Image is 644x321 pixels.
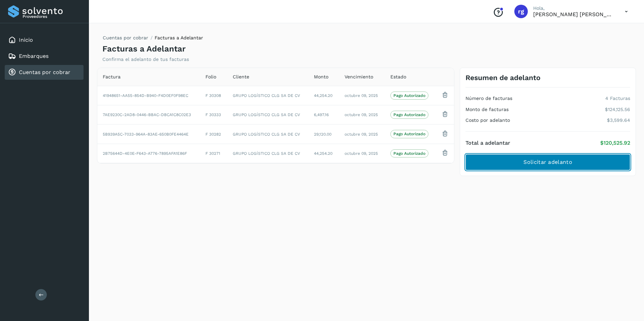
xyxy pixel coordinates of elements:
h3: Resumen de adelanto [465,73,541,82]
p: Proveedores [23,14,81,19]
p: Confirma el adelanto de tus facturas [102,57,189,62]
td: GRUPO LOGÍSTICO CLG SA DE CV [227,144,309,163]
span: octubre 09, 2025 [345,93,378,98]
h4: Costo por adelanto [465,117,510,123]
p: Pago Autorizado [393,112,425,117]
h4: Monto de facturas [465,107,509,112]
span: Facturas a Adelantar [155,35,203,40]
p: $124,125.56 [605,107,630,112]
p: 4 Facturas [605,96,630,101]
p: Pago Autorizado [393,132,425,136]
td: F 30333 [200,105,227,124]
td: 41948651-AA55-854D-B940-F4D0EF0F98EC [97,86,200,105]
td: 2B75644D-4E0E-F643-A776-7895AFA1E86F [97,144,200,163]
td: F 30282 [200,124,227,144]
h4: Total a adelantar [465,140,510,146]
td: GRUPO LOGÍSTICO CLG SA DE CV [227,105,309,124]
div: Inicio [5,33,84,47]
nav: breadcrumb [102,34,203,44]
button: Solicitar adelanto [465,154,630,170]
span: Solicitar adelanto [523,158,572,166]
div: Cuentas por cobrar [5,65,84,80]
a: Cuentas por cobrar [19,69,70,75]
p: rogelio guadalupe medina Armendariz [533,11,614,17]
p: $120,525.92 [600,140,630,146]
span: Cliente [233,73,249,80]
span: Vencimiento [345,73,373,80]
span: Monto [314,73,328,80]
h4: Facturas a Adelantar [102,44,186,54]
p: Pago Autorizado [393,151,425,156]
span: Folio [205,73,216,80]
p: Hola, [533,5,614,11]
span: 44,254.20 [314,151,332,156]
td: GRUPO LOGÍSTICO CLG SA DE CV [227,124,309,144]
p: Pago Autorizado [393,93,425,98]
td: GRUPO LOGÍSTICO CLG SA DE CV [227,86,309,105]
span: octubre 09, 2025 [345,151,378,156]
span: Factura [103,73,121,80]
span: 44,254.20 [314,93,332,98]
span: Estado [390,73,406,80]
h4: Número de facturas [465,96,512,101]
a: Embarques [19,53,49,59]
span: octubre 09, 2025 [345,112,378,117]
p: $3,599.64 [607,117,630,123]
a: Cuentas por cobrar [103,35,148,40]
td: F 30308 [200,86,227,105]
td: 5B939A5C-7033-964A-83AE-650B0FE4464E [97,124,200,144]
span: 29,120.00 [314,132,331,137]
a: Inicio [19,37,33,43]
td: F 30271 [200,144,227,163]
span: 6,497.16 [314,112,329,117]
td: 7AE9230C-2AD8-0446-BBAC-DBCA1C8C02E3 [97,105,200,124]
span: octubre 09, 2025 [345,132,378,137]
div: Embarques [5,49,84,64]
